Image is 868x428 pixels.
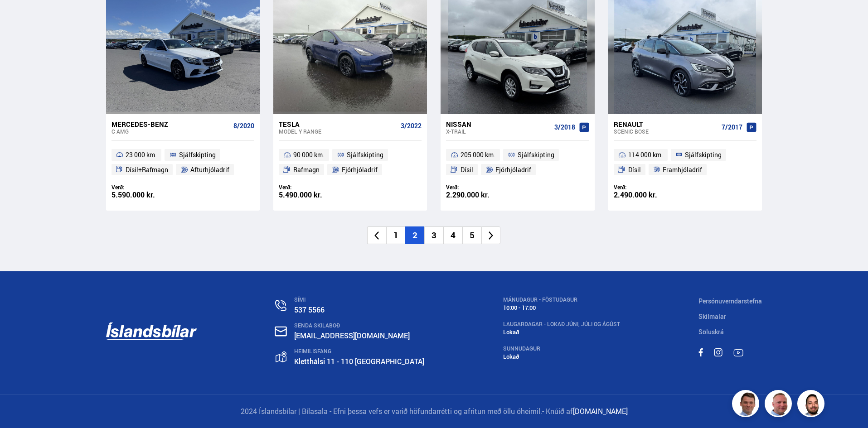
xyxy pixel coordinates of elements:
div: 5.490.000 kr. [279,191,350,199]
div: HEIMILISFANG [294,348,424,355]
a: 537 5566 [294,305,325,315]
img: nHj8e-n-aHgjukTg.svg [275,326,287,337]
span: Dísil [628,164,641,175]
span: 23 000 km. [126,149,157,160]
a: Mercedes-Benz C AMG 8/2020 23 000 km. Sjálfskipting Dísil+Rafmagn Afturhjóladrif Verð: 5.590.000 kr. [106,114,260,211]
span: 114 000 km. [628,149,663,160]
p: 2024 Íslandsbílar | Bílasala - Efni þessa vefs er varið höfundarrétti og afritun með öllu óheimil. [106,406,762,417]
div: Model Y RANGE [279,128,397,135]
div: 10:00 - 17:00 [503,304,620,311]
img: gp4YpyYFnEr45R34.svg [276,351,286,363]
li: 5 [462,226,481,244]
div: Verð: [112,184,183,191]
span: Sjálfskipting [179,149,216,160]
div: Lokað [503,353,620,360]
div: Tesla [279,120,397,128]
span: - Knúið af [542,406,573,416]
button: Open LiveChat chat widget [7,4,34,31]
span: Rafmagn [293,164,320,175]
span: 3/2018 [554,124,575,131]
div: SUNNUDAGUR [503,346,620,352]
div: Renault [614,120,718,128]
span: Sjálfskipting [685,149,722,160]
div: X-Trail [446,128,550,135]
div: SÍMI [294,297,424,303]
li: 3 [424,226,443,244]
span: 205 000 km. [461,149,495,160]
li: 1 [386,226,405,244]
span: Fjórhjóladrif [495,164,531,175]
span: Framhjóladrif [663,164,702,175]
span: 3/2022 [401,122,422,130]
a: Persónuverndarstefna [698,297,762,305]
span: Dísil+Rafmagn [126,164,168,175]
a: Kletthálsi 11 - 110 [GEOGRAPHIC_DATA] [294,356,424,366]
div: 5.590.000 kr. [112,191,183,199]
span: 7/2017 [722,124,742,131]
span: Sjálfskipting [347,149,383,160]
img: siFngHWaQ9KaOqBr.png [766,391,793,418]
li: 2 [405,226,424,244]
div: Verð: [446,184,518,191]
img: FbJEzSuNWCJXmdc-.webp [733,391,761,418]
img: nhp88E3Fdnt1Opn2.png [799,391,826,418]
span: Fjórhjóladrif [342,164,378,175]
div: Scenic BOSE [614,128,718,135]
div: Mercedes-Benz [112,120,230,128]
span: Dísil [461,164,473,175]
div: Nissan [446,120,550,128]
div: SENDA SKILABOÐ [294,322,424,329]
li: 4 [443,226,462,244]
span: Afturhjóladrif [190,164,229,175]
a: [EMAIL_ADDRESS][DOMAIN_NAME] [294,331,410,341]
a: [DOMAIN_NAME] [573,406,628,416]
img: n0V2lOsqF3l1V2iz.svg [275,300,286,311]
div: 2.290.000 kr. [446,191,518,199]
a: Nissan X-Trail 3/2018 205 000 km. Sjálfskipting Dísil Fjórhjóladrif Verð: 2.290.000 kr. [441,114,594,211]
div: Verð: [279,184,350,191]
div: MÁNUDAGUR - FÖSTUDAGUR [503,297,620,303]
span: 8/2020 [233,122,254,130]
a: Söluskrá [698,327,724,336]
div: C AMG [112,128,230,135]
a: Tesla Model Y RANGE 3/2022 90 000 km. Sjálfskipting Rafmagn Fjórhjóladrif Verð: 5.490.000 kr. [273,114,427,211]
div: LAUGARDAGAR - Lokað Júni, Júli og Ágúst [503,321,620,327]
span: 90 000 km. [293,149,325,160]
div: Verð: [614,184,685,191]
div: 2.490.000 kr. [614,191,685,199]
span: Sjálfskipting [518,149,554,160]
a: Renault Scenic BOSE 7/2017 114 000 km. Sjálfskipting Dísil Framhjóladrif Verð: 2.490.000 kr. [608,114,762,211]
a: Skilmalar [698,312,726,321]
div: Lokað [503,329,620,336]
